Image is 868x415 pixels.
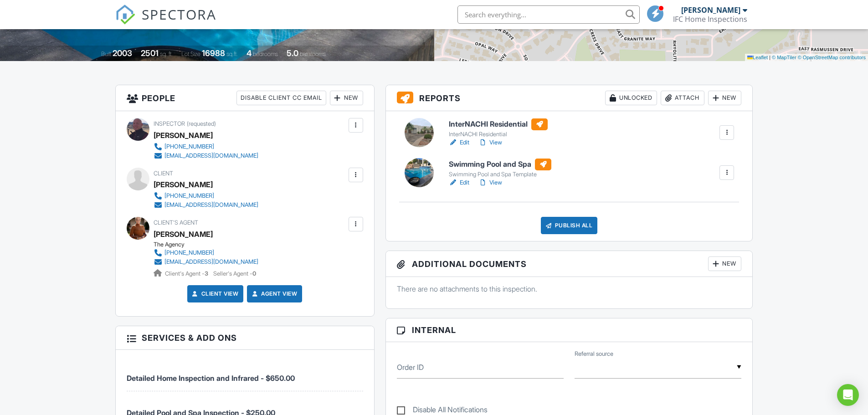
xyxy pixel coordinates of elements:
[605,91,657,105] div: Unlocked
[247,48,252,58] div: 4
[113,48,132,58] div: 2003
[115,5,135,25] img: The Best Home Inspection Software - Spectora
[154,142,258,151] a: [PHONE_NUMBER]
[164,258,258,266] div: [EMAIL_ADDRESS][DOMAIN_NAME]
[253,51,278,57] span: bedrooms
[154,178,213,191] div: [PERSON_NAME]
[164,249,214,256] div: [PHONE_NUMBER]
[127,357,363,391] li: Service: Detailed Home Inspection and Infrared
[127,374,295,383] span: Detailed Home Inspection and Infrared - $650.00
[837,384,859,406] div: Open Intercom Messenger
[154,200,258,210] a: [EMAIL_ADDRESS][DOMAIN_NAME]
[101,51,111,57] span: Built
[287,48,298,58] div: 5.0
[205,270,208,277] strong: 3
[457,5,640,24] input: Search everything...
[449,171,551,178] div: Swimming Pool and Spa Template
[187,120,216,127] span: (requested)
[154,170,173,177] span: Client
[141,48,159,58] div: 2501
[681,5,740,15] div: [PERSON_NAME]
[154,120,185,127] span: Inspector
[449,118,548,138] a: InterNACHI Residential InterNACHI Residential
[165,270,210,277] span: Client's Agent -
[154,191,258,200] a: [PHONE_NUMBER]
[154,227,213,241] a: [PERSON_NAME]
[772,55,796,60] a: © MapTiler
[142,5,216,24] span: SPECTORA
[330,91,363,105] div: New
[661,91,704,105] div: Attach
[747,55,768,60] a: Leaflet
[115,12,216,31] a: SPECTORA
[154,248,258,257] a: [PHONE_NUMBER]
[397,284,742,294] p: There are no attachments to this inspection.
[449,159,551,179] a: Swimming Pool and Spa Swimming Pool and Spa Template
[673,15,747,24] div: IFC Home Inspections
[541,217,598,234] div: Publish All
[164,192,214,200] div: [PHONE_NUMBER]
[798,55,866,60] a: © OpenStreetMap contributors
[449,159,551,170] h6: Swimming Pool and Spa
[397,362,424,372] label: Order ID
[478,178,502,187] a: View
[708,256,741,271] div: New
[449,138,469,147] a: Edit
[250,289,297,298] a: Agent View
[386,251,753,277] h3: Additional Documents
[300,51,326,57] span: bathrooms
[575,350,613,358] label: Referral source
[236,91,326,105] div: Disable Client CC Email
[181,51,200,57] span: Lot Size
[154,219,198,226] span: Client's Agent
[769,55,770,60] span: |
[190,289,239,298] a: Client View
[164,143,214,150] div: [PHONE_NUMBER]
[449,131,548,138] div: InterNACHI Residential
[386,85,753,111] h3: Reports
[154,151,258,160] a: [EMAIL_ADDRESS][DOMAIN_NAME]
[449,118,548,130] h6: InterNACHI Residential
[154,128,213,142] div: [PERSON_NAME]
[116,85,374,111] h3: People
[386,318,753,342] h3: Internal
[164,152,258,159] div: [EMAIL_ADDRESS][DOMAIN_NAME]
[226,51,238,57] span: sq.ft.
[160,51,173,57] span: sq. ft.
[449,178,469,187] a: Edit
[252,270,256,277] strong: 0
[202,48,225,58] div: 16988
[213,270,256,277] span: Seller's Agent -
[116,326,374,350] h3: Services & Add ons
[164,201,258,209] div: [EMAIL_ADDRESS][DOMAIN_NAME]
[708,91,741,105] div: New
[154,257,258,266] a: [EMAIL_ADDRESS][DOMAIN_NAME]
[154,241,266,248] div: The Agency
[478,138,502,147] a: View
